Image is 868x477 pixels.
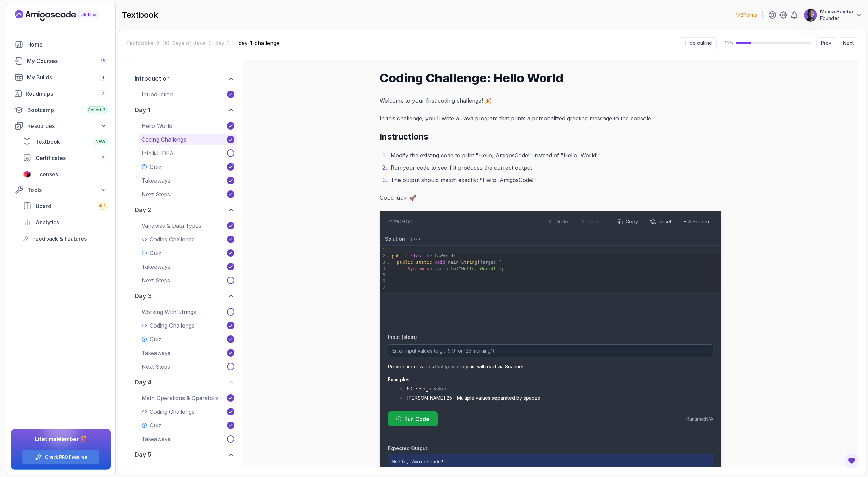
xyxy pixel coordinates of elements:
span: Reset [659,218,672,225]
button: Coding Challenge [139,134,237,145]
span: . [424,266,426,271]
button: Check PRO Features [22,450,100,464]
a: feedback [19,232,111,246]
h4: Expected Output [388,445,713,452]
span: Feedback & Features [32,235,87,243]
button: Quiz [139,420,237,431]
p: Coding Challenge [150,408,195,416]
div: 6 [380,278,386,284]
p: Coding Challenge [150,235,195,243]
li: Modify the existing code to print "Hello, AmigosCode!" instead of "Hello, World!" [389,150,721,160]
button: Quiz [139,248,237,259]
button: day 3 [132,289,237,304]
span: public [392,253,408,259]
span: Copy [626,218,638,225]
p: Provide input values that your program will read via Scanner. [388,363,713,370]
span: main [448,260,459,265]
p: IntelliJ IDEA [141,149,174,157]
div: My Courses [27,57,107,65]
div: } [390,278,721,284]
div: Tools [27,186,107,194]
p: Next Steps [141,276,170,284]
img: jetbrains icon [23,171,31,178]
li: [PERSON_NAME] 25 - Multiple values separated by spaces [398,395,713,401]
button: Full Screen [680,216,713,227]
button: Introduction [139,89,237,100]
button: Next Steps [139,361,237,372]
a: textbook [19,135,111,148]
button: Quiz [139,334,237,345]
p: Takeaways [141,435,171,443]
button: day 4 [132,375,237,390]
span: . [435,266,437,271]
p: Introduction [141,90,173,98]
button: introduction [132,71,237,86]
a: builds [11,70,111,84]
button: Next [839,37,858,49]
span: println [437,266,456,271]
a: analytics [19,215,111,229]
div: Resources [27,122,107,130]
p: Quiz [150,249,161,257]
p: 172 Points [736,12,757,18]
div: Bootcamp [27,106,107,114]
span: java [410,236,420,242]
button: Variables & Data Types [139,220,237,231]
h2: Instructions [380,131,721,142]
li: Run your code to see if it produces the correct output [389,163,721,172]
span: HelloWorld [426,253,453,259]
span: Run Code [404,415,430,423]
span: Undo [556,218,568,225]
div: 7 [380,284,386,290]
span: Textbook [35,137,60,146]
div: ( ) [390,266,721,272]
div: Home [27,40,107,49]
button: Prev [816,37,836,49]
button: day 2 [132,202,237,217]
button: Redo [576,216,605,227]
p: Coding Challenge [141,135,187,144]
img: user profile image [804,9,817,22]
p: Quiz [150,421,161,429]
a: courses [11,54,111,68]
a: certificates [19,151,111,165]
label: Input (stdin) [388,334,417,340]
span: Fold line [386,260,390,265]
button: Copy [613,216,642,227]
button: Next Steps [139,189,237,200]
button: Takeaways [139,434,237,445]
button: Hello World [139,120,237,131]
span: 15 [101,58,105,64]
span: public [397,260,413,265]
a: Check PRO Features [45,454,87,460]
button: Coding Challenge [139,234,237,245]
p: Takeaways [141,349,171,357]
p: Next Steps [141,190,170,198]
p: Quiz [150,335,161,343]
button: Collapse sidebar [681,37,717,49]
div: 2 [380,253,386,259]
button: Takeaways [139,347,237,358]
button: Tools [11,184,111,196]
span: day-1-challenge [239,39,280,47]
span: class [410,253,424,259]
p: Next Steps [141,362,170,371]
div: 5 [380,272,386,278]
button: String Manipulation & Methods [139,465,237,476]
div: 3 [380,259,386,265]
h1: Coding Challenge: Hello World [380,71,721,85]
span: Cohort 3 [87,107,105,113]
a: home [11,38,111,51]
div: Runtime: N/A [686,415,713,422]
span: static [416,260,432,265]
span: Fold line [386,253,390,259]
span: Full Screen [684,218,709,225]
input: Enter input values (e.g., '5.0' or '25 morning') [388,344,713,357]
span: Redo [588,218,601,225]
p: Working with Strings [141,308,196,316]
span: 20 % [722,40,733,46]
p: Good luck! 🚀 [380,193,721,202]
button: Coding Challenge [139,320,237,331]
a: 30 Days of Java [163,39,206,47]
p: Mama Samba [820,8,853,15]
